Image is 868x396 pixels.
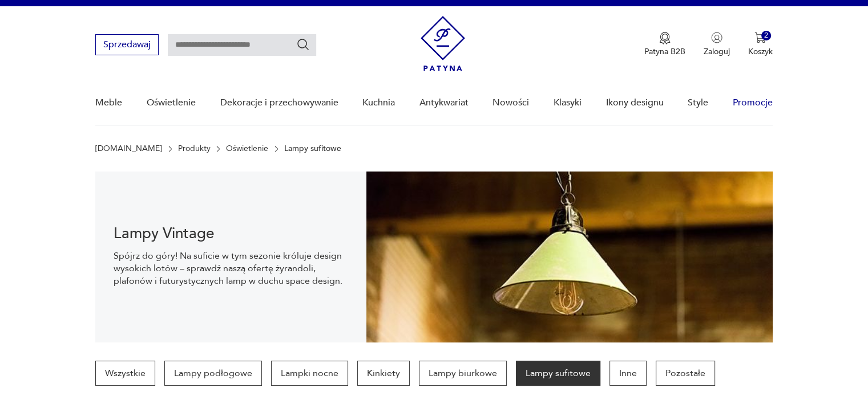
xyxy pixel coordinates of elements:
[357,361,410,386] a: Kinkiety
[516,361,600,386] a: Lampy sufitowe
[754,32,766,43] img: Ikona koszyka
[421,16,465,71] img: Patyna - sklep z meblami i dekoracjami vintage
[271,361,348,386] a: Lampki nocne
[164,361,262,386] a: Lampy podłogowe
[95,81,122,125] a: Meble
[644,46,685,57] p: Patyna B2B
[748,46,773,57] p: Koszyk
[226,144,268,153] a: Oświetlenie
[644,32,685,57] a: Ikona medaluPatyna B2B
[733,81,773,125] a: Promocje
[711,32,722,43] img: Ikonka użytkownika
[95,42,159,50] a: Sprzedawaj
[178,144,211,153] a: Produkty
[605,81,663,125] a: Ikony designu
[95,34,159,55] button: Sprzedawaj
[554,81,582,125] a: Klasyki
[220,81,338,125] a: Dekoracje i przechowywanie
[492,81,529,125] a: Nowości
[609,361,647,386] a: Inne
[419,361,507,386] a: Lampy biurkowe
[704,32,730,57] button: Zaloguj
[761,31,771,40] div: 2
[704,46,730,57] p: Zaloguj
[95,361,155,386] a: Wszystkie
[114,250,348,287] p: Spójrz do góry! Na suficie w tym sezonie króluje design wysokich lotów – sprawdź naszą ofertę żyr...
[644,32,685,57] button: Patyna B2B
[366,172,773,342] img: Lampy sufitowe w stylu vintage
[656,361,715,386] a: Pozostałe
[147,81,196,125] a: Oświetlenie
[362,81,395,125] a: Kuchnia
[284,144,341,153] p: Lampy sufitowe
[419,81,469,125] a: Antykwariat
[95,144,162,153] a: [DOMAIN_NAME]
[688,81,708,125] a: Style
[748,32,773,57] button: 2Koszyk
[659,32,671,44] img: Ikona medalu
[296,38,310,51] button: Szukaj
[114,227,348,240] h1: Lampy Vintage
